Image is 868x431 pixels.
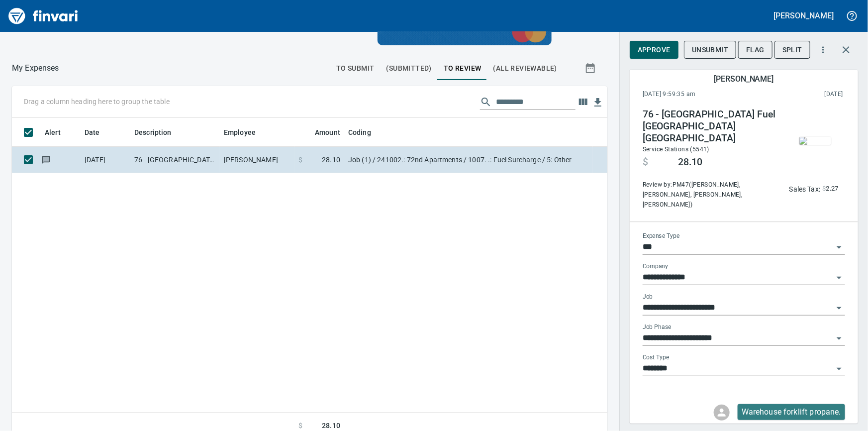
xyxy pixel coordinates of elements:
label: Company [643,263,669,269]
span: [DATE] 9:59:35 am [643,90,760,100]
span: Coding [348,126,371,138]
label: Expense Type [643,233,679,239]
span: Coding [348,126,384,138]
button: Open [832,362,846,376]
h5: [PERSON_NAME] [774,10,834,21]
span: Alert [45,126,74,138]
button: Sales Tax:$2.27 [787,181,841,197]
p: Drag a column heading here to group the table [24,97,170,107]
span: (Submitted) [386,62,432,75]
span: Has messages [41,156,51,163]
button: Unsubmit [684,41,736,59]
button: Split [774,41,810,59]
span: (All Reviewable) [493,62,557,75]
span: $ [643,156,648,168]
label: Job Phase [643,324,671,330]
span: To Submit [336,62,375,75]
button: Show transactions within a particular date range [576,56,607,80]
span: Description [134,126,172,138]
button: Flag [738,41,772,59]
span: $ [298,421,302,431]
span: To Review [444,62,482,75]
span: Alert [45,126,61,138]
span: Unsubmit [692,44,728,56]
button: Open [832,301,846,315]
nav: breadcrumb [12,62,59,74]
span: $ [822,183,826,195]
button: Approve [630,41,678,59]
button: Open [832,331,846,345]
span: Service Stations (5541) [643,146,709,153]
span: Flag [746,44,765,56]
button: [PERSON_NAME] [772,8,836,23]
img: receipts%2Ftapani%2F2025-08-15%2Fi3b0JkYFJifcILdzBvv9ZKxYsH52__C7TwEfcN4JCdH7pU88yC_thumb.jpg [799,137,831,145]
span: [DATE] [760,90,843,100]
button: Open [832,271,846,285]
td: [DATE] [81,147,130,173]
h4: 76 - [GEOGRAPHIC_DATA] Fuel [GEOGRAPHIC_DATA] [GEOGRAPHIC_DATA] [643,108,778,144]
span: 28.10 [678,156,702,168]
span: $ [298,155,302,165]
label: Cost Type [643,354,670,360]
span: Approve [638,44,671,56]
span: Amount [302,126,340,138]
p: Sales Tax: [789,184,821,194]
span: Split [782,44,802,56]
td: [PERSON_NAME] [220,147,294,173]
button: More [812,39,834,61]
span: Review by: PM47 ([PERSON_NAME], [PERSON_NAME], [PERSON_NAME], [PERSON_NAME]) [643,180,778,210]
button: Open [832,240,846,254]
td: 76 - [GEOGRAPHIC_DATA] Fuel [GEOGRAPHIC_DATA] [GEOGRAPHIC_DATA] [130,147,220,173]
span: Employee [224,126,256,138]
label: Job [643,294,653,300]
span: 2.27 [826,183,839,195]
span: Description [134,126,185,138]
span: 28.10 [322,421,340,431]
img: Finvari [6,4,81,28]
span: AI confidence: 99.0% [822,183,839,195]
span: Date [85,126,100,138]
span: Amount [315,126,340,138]
button: Download Table [590,95,605,110]
span: 28.10 [322,155,340,165]
button: Close transaction [834,38,858,62]
span: Employee [224,126,269,138]
p: My Expenses [12,62,59,74]
h5: [PERSON_NAME] [714,74,773,84]
img: mastercard.svg [507,16,552,48]
span: Date [85,126,113,138]
td: Job (1) / 241002.: 72nd Apartments / 1007. .: Fuel Surcharge / 5: Other [344,147,593,173]
p: Warehouse forklift propane. [742,406,841,418]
